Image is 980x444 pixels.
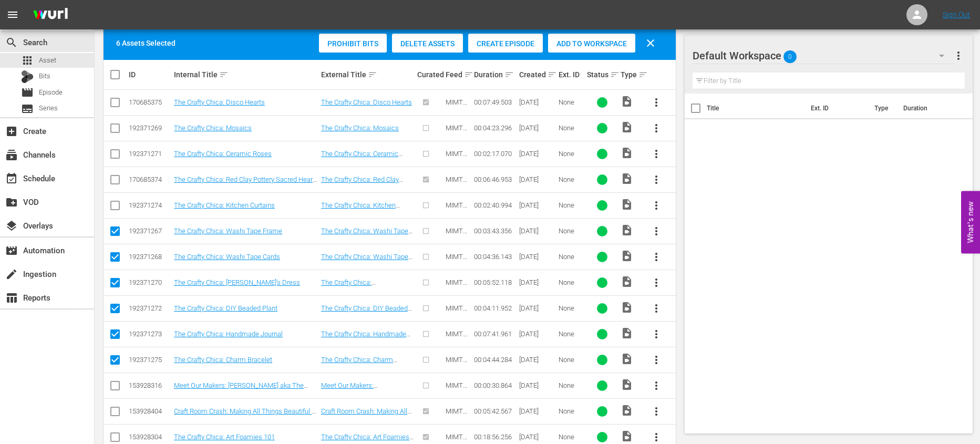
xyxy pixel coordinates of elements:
[621,301,633,314] span: Video
[952,49,965,62] span: more_vert
[468,39,543,48] span: Create Episode
[116,38,176,48] div: 6 Assets Selected
[5,196,18,209] span: VOD
[417,70,442,79] div: Curated
[368,70,377,79] span: sort
[621,430,633,442] span: Video
[559,201,584,209] div: None
[129,304,171,312] div: 192371272
[650,431,663,443] span: more_vert
[519,150,555,158] div: [DATE]
[129,70,171,79] div: ID
[474,253,516,261] div: 00:04:36.143
[961,191,980,253] button: Open Feedback Widget
[321,407,411,431] a: Craft Room Crash: Making All Things Beautiful - The Crafty Chica
[644,37,657,49] span: clear
[519,381,555,389] div: [DATE]
[474,227,516,235] div: 00:03:43.356
[392,39,463,48] span: Delete Assets
[174,433,275,441] a: The Crafty Chica: Art Foamies 101
[174,227,282,235] a: The Crafty Chica: Washi Tape Frame
[319,39,387,48] span: Prohibit Bits
[621,198,633,211] span: Video
[783,46,797,68] span: 0
[321,330,410,346] a: The Crafty Chica: Handmade Journal
[621,353,633,365] span: video_file
[129,150,171,158] div: 192371271
[644,244,669,270] button: more_vert
[621,327,633,339] span: Video
[644,90,669,115] button: more_vert
[174,124,252,132] a: The Crafty Chica: Mosaics
[474,150,516,158] div: 00:02:17.070
[321,381,397,405] a: Meet Our Makers: [PERSON_NAME] aka The Crafty Chica
[5,149,18,161] span: Channels
[707,94,804,123] th: Title
[650,225,663,238] span: more_vert
[174,201,275,209] a: The Crafty Chica: Kitchen Curtains
[519,175,555,183] div: [DATE]
[621,68,640,81] div: Type
[6,8,19,21] span: menu
[446,124,467,140] span: MIMTV Castify
[559,356,584,364] div: None
[21,102,34,115] span: Series
[21,70,34,83] div: Bits
[474,68,516,81] div: Duration
[559,407,584,415] div: None
[446,201,467,217] span: MIMTV Castify
[519,433,555,441] div: [DATE]
[504,70,514,79] span: sort
[321,68,414,81] div: External Title
[474,124,516,132] div: 00:04:23.296
[621,404,633,417] span: Video
[321,278,395,294] a: The Crafty Chica: [PERSON_NAME]'s Dress
[548,70,557,79] span: sort
[644,322,669,347] button: more_vert
[519,227,555,235] div: [DATE]
[321,227,412,243] a: The Crafty Chica: Washi Tape Frame
[446,381,467,397] span: MIMTV Castify
[129,201,171,209] div: 192371274
[644,296,669,321] button: more_vert
[5,36,18,49] span: Search
[129,356,171,364] div: 192371275
[129,278,171,286] div: 192371270
[446,304,467,320] span: MIMTV Castify
[519,68,555,81] div: Created
[446,278,467,294] span: MIMTV Castify
[129,407,171,415] div: 153928404
[474,201,516,209] div: 00:02:40.994
[446,175,467,191] span: MIMTV Castify
[650,122,663,135] span: more_vert
[39,71,50,81] span: Bits
[868,94,897,123] th: Type
[548,34,635,53] button: Add to Workspace
[392,34,463,53] button: Delete Assets
[650,276,663,289] span: more_vert
[464,70,473,79] span: sort
[174,278,300,286] a: The Crafty Chica: [PERSON_NAME]'s Dress
[587,68,618,81] div: Status
[621,224,633,236] span: Video
[519,253,555,261] div: [DATE]
[519,201,555,209] div: [DATE]
[25,3,76,27] img: ans4CAIJ8jUAAAAAAAAAAAAAAAAAAAAAAAAgQb4GAAAAAAAAAAAAAAAAAAAAAAAAJMjXAAAAAAAAAAAAAAAAAAAAAAAAgAT5G...
[446,98,467,114] span: MIMTV Castify
[559,175,584,183] div: None
[559,253,584,261] div: None
[474,98,516,106] div: 00:07:49.503
[650,328,663,340] span: more_vert
[559,150,584,158] div: None
[129,98,171,106] div: 170685375
[446,330,467,346] span: MIMTV Castify
[5,244,18,257] span: Automation
[644,116,669,141] button: more_vert
[174,381,308,397] a: Meet Our Makers: [PERSON_NAME] aka The Crafty Chica
[174,330,283,338] a: The Crafty Chica: Handmade Journal
[474,278,516,286] div: 00:05:52.118
[644,347,669,373] button: more_vert
[638,70,648,79] span: sort
[446,227,467,243] span: MIMTV Castify
[321,150,403,166] a: The Crafty Chica: Ceramic Roses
